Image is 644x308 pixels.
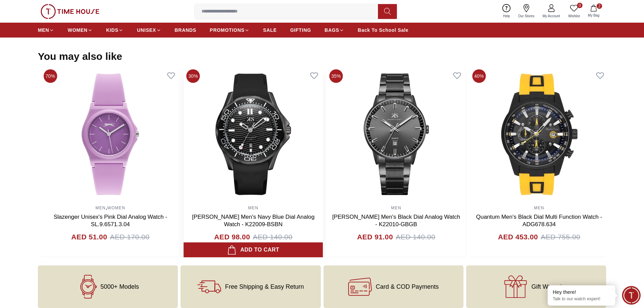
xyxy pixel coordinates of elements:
span: WOMEN [68,27,88,33]
h2: You may also like [38,50,122,63]
span: 5000+ Models [100,283,139,290]
span: 35% [329,69,343,83]
a: BRANDS [175,24,196,36]
span: My Account [540,14,563,19]
a: SALE [263,24,277,36]
a: PROMOTIONS [210,24,250,36]
div: Hey there! [553,289,610,295]
a: MEN [95,206,105,210]
a: GIFTING [290,24,311,36]
a: Quantum Men's Black Dial Multi Function Watch - ADG678.634 [476,214,602,228]
a: WOMEN [107,206,125,210]
span: GIFTING [290,27,311,33]
a: BAGS [325,24,344,36]
a: Back To School Sale [358,24,408,36]
a: Slazenger Unisex's Pink Dial Analog Watch - SL.9.6571.3.04 [53,214,167,228]
a: 0Wishlist [564,3,584,20]
span: PROMOTIONS [210,27,245,33]
span: AED 755.00 [541,232,580,242]
div: , [41,202,180,258]
span: SALE [263,27,277,33]
img: Quantum Men's Black Dial Multi Function Watch - ADG678.634 [470,67,609,202]
span: MEN [38,27,49,33]
span: Gift Wrapping [531,283,569,290]
div: Add to cart [227,245,279,255]
img: Kenneth Scott Men's Black Dial Analog Watch - K22010-GBGB [327,67,466,202]
a: Help [499,3,514,20]
span: AED 140.00 [253,232,292,242]
img: Slazenger Unisex's Pink Dial Analog Watch - SL.9.6571.3.04 [41,67,180,202]
h4: AED 91.00 [357,232,393,242]
span: 0 [577,3,582,8]
span: AED 140.00 [396,232,435,242]
span: AED 170.00 [110,232,149,242]
a: KIDS [106,24,123,36]
h4: AED 98.00 [214,232,250,242]
a: MEN [248,206,258,210]
a: MEN [38,24,54,36]
button: Add to cart [184,242,323,257]
span: UNISEX [137,27,156,33]
a: [PERSON_NAME] Men's Navy Blue Dial Analog Watch - K22009-BSBN [192,214,314,228]
a: WOMEN [68,24,93,36]
span: Wishlist [566,14,582,19]
img: Kenneth Scott Men's Navy Blue Dial Analog Watch - K22009-BSBN [184,67,323,202]
span: Card & COD Payments [376,283,439,290]
h4: AED 51.00 [71,232,107,242]
a: MEN [391,206,401,210]
a: MEN [534,206,544,210]
span: Back To School Sale [358,27,408,33]
span: BAGS [325,27,339,33]
span: Our Stores [516,14,537,19]
span: BRANDS [175,27,196,33]
span: My Bag [585,13,602,18]
span: KIDS [106,27,118,33]
button: 2My Bag [584,3,603,19]
span: 30% [186,69,200,83]
span: Free Shipping & Easy Return [225,283,304,290]
h4: AED 453.00 [498,232,538,242]
img: ... [41,4,99,19]
span: 2 [597,3,602,9]
a: [PERSON_NAME] Men's Black Dial Analog Watch - K22010-GBGB [332,214,460,228]
a: UNISEX [137,24,161,36]
span: 70% [44,69,57,83]
span: 40% [472,69,486,83]
div: Chat Widget [622,286,641,305]
p: Talk to our watch expert! [553,296,610,302]
a: Our Stores [514,3,539,20]
span: Help [500,14,513,19]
